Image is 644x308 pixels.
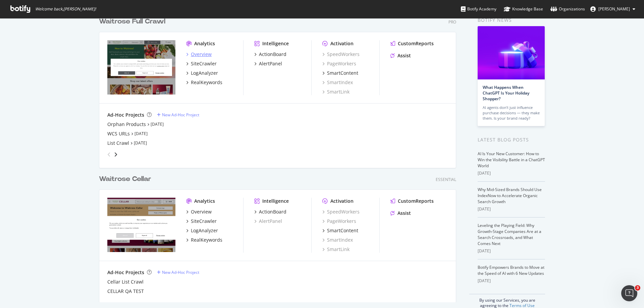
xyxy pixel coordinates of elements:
div: LogAnalyzer [191,227,218,234]
div: [DATE] [478,170,545,176]
div: Intelligence [262,198,289,204]
div: SmartLink [322,88,350,95]
div: [DATE] [5,16,129,25]
div: SmartIndex [322,237,353,243]
img: waitrosecellar.com [107,198,175,252]
div: [DATE] [478,248,545,254]
button: Home [105,3,118,15]
a: [DATE] [134,140,147,146]
div: Waitrose Cellar [99,174,151,184]
a: Why Mid-Sized Brands Should Use IndexNow to Accelerate Organic Search Growth [478,187,542,204]
div: New Ad-Hoc Project [162,269,199,275]
div: Knowledge Base [504,6,543,12]
div: SmartLink [322,246,350,253]
a: Orphan Products [107,121,146,128]
a: SmartContent [322,227,358,234]
a: AI Is Your New Customer: How to Win the Visibility Battle in a ChatGPT World [478,151,545,169]
a: Waitrose Full Crawl [99,17,168,26]
a: SpeedWorkers [322,208,360,215]
a: List Crawl [107,140,129,146]
div: [DATE] [478,206,545,212]
textarea: Message… [6,205,128,217]
div: Intelligence [262,40,289,47]
a: What Happens When ChatGPT Is Your Holiday Shopper? [483,84,529,102]
a: Cellar List Crawl [107,279,144,285]
div: Botify Academy [461,6,496,12]
a: CustomReports [390,40,434,47]
div: CustomReports [398,40,434,47]
div: Overview [191,51,212,58]
a: ActionBoard [254,51,286,58]
button: Emoji picker [10,220,16,225]
div: [DATE] [478,278,545,284]
div: angle-left [105,149,113,160]
div: PageWorkers [322,218,356,225]
div: Analytics [194,198,215,204]
div: Yes it's a standard way of displaying keyword clicks and impressions differences in RealKeywords ... [24,25,129,66]
a: SpeedWorkers [322,51,360,58]
img: Profile image for Customer Support [19,4,30,14]
div: Activation [330,198,354,204]
div: ActionBoard [259,208,286,215]
img: What Happens When ChatGPT Is Your Holiday Shopper? [478,26,545,79]
div: CustomReports [398,198,434,204]
div: angle-right [113,151,118,158]
div: Ad-Hoc Projects [107,112,144,118]
div: SiteCrawler [191,218,217,225]
div: RealKeywords [191,79,222,86]
a: SiteCrawler [186,60,217,67]
div: However, you can work around this limitation by creating more detailed reports in Keywords Explor... [11,118,123,203]
a: PageWorkers [322,60,356,67]
div: Assist [397,210,411,217]
a: Overview [186,51,212,58]
a: New Ad-Hoc Project [157,112,199,118]
a: WCS URLs [107,130,130,137]
a: SmartContent [322,70,358,76]
iframe: Intercom live chat [621,285,637,301]
div: LogAnalyzer [191,70,218,76]
span: Rachel Costello [598,6,630,12]
a: [DATE] [151,121,164,127]
a: Overview [186,208,212,215]
div: Overview [191,208,212,215]
div: Assist [397,52,411,59]
div: RealKeywords [191,237,222,243]
button: [PERSON_NAME] [585,4,641,14]
a: Waitrose Cellar [99,174,154,184]
div: AI agents don’t just influence purchase decisions — they make them. Is your brand ready? [483,105,540,121]
a: AlertPanel [254,218,282,225]
div: Pro [448,19,456,25]
a: LogAnalyzer [186,70,218,76]
a: Leveling the Playing Field: Why Growth-Stage Companies Are at a Search Crossroads, and What Comes... [478,223,541,246]
div: Close [118,3,130,15]
a: CustomReports [390,198,434,204]
a: Botify Empowers Brands to Move at the Speed of AI with 6 New Updates [478,264,544,276]
img: www.waitrose.com [107,40,175,95]
a: Source reference 9276016: [28,109,33,114]
div: Yes it's a standard way of displaying keyword clicks and impressions differences in RealKeywords ... [30,29,123,62]
div: AlertPanel [259,60,282,67]
span: 3 [635,285,640,291]
div: Ad-Hoc Projects [107,269,144,276]
a: CELLAR QA TEST [107,288,144,295]
div: Based on our current RealKeywords functionality, there isn't a built-in option to customize the p... [11,75,123,115]
span: Welcome back, [PERSON_NAME] ! [35,6,96,12]
a: [DATE] [135,131,148,136]
a: AlertPanel [254,60,282,67]
div: SiteCrawler [191,60,217,67]
a: Assist [390,52,411,59]
button: go back [4,3,17,15]
a: Assist [390,210,411,217]
div: Waitrose Full Crawl [99,17,165,26]
a: SmartIndex [322,79,353,86]
div: Rachel says… [5,25,129,71]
